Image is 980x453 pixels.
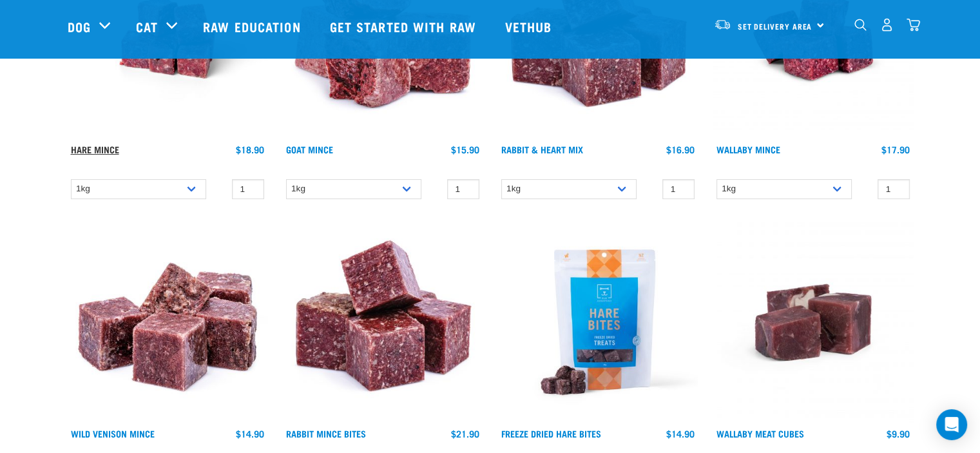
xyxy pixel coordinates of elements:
a: Wallaby Mince [716,147,780,151]
input: 1 [662,179,695,199]
span: Set Delivery Area [738,24,812,28]
a: Get started with Raw [317,1,492,52]
div: $18.90 [236,144,264,155]
input: 1 [878,179,910,199]
a: Cat [136,17,158,36]
img: Pile Of Cubed Wild Venison Mince For Pets [68,222,267,422]
a: Raw Education [190,1,316,52]
div: $14.90 [666,429,695,439]
input: 1 [447,179,479,199]
img: home-icon-1@2x.png [854,19,867,31]
a: Rabbit Mince Bites [286,431,366,436]
img: van-moving.png [714,19,731,30]
div: Open Intercom Messenger [936,409,967,440]
div: $9.90 [887,429,910,439]
img: Whole Minced Rabbit Cubes 01 [283,222,483,422]
img: Raw Essentials Freeze Dried Hare Bites [498,222,698,422]
div: $15.90 [451,144,479,155]
a: Dog [68,17,91,36]
div: $16.90 [666,144,695,155]
div: $17.90 [881,144,910,155]
div: $21.90 [451,429,479,439]
input: 1 [232,179,264,199]
a: Freeze Dried Hare Bites [501,431,601,436]
div: $14.90 [236,429,264,439]
img: Wallaby Meat Cubes [713,222,913,422]
a: Rabbit & Heart Mix [501,147,583,151]
a: Wallaby Meat Cubes [716,431,804,436]
a: Wild Venison Mince [71,431,155,436]
img: user.png [880,18,894,32]
a: Goat Mince [286,147,333,151]
img: home-icon@2x.png [907,18,920,32]
a: Hare Mince [71,147,119,151]
a: Vethub [492,1,568,52]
